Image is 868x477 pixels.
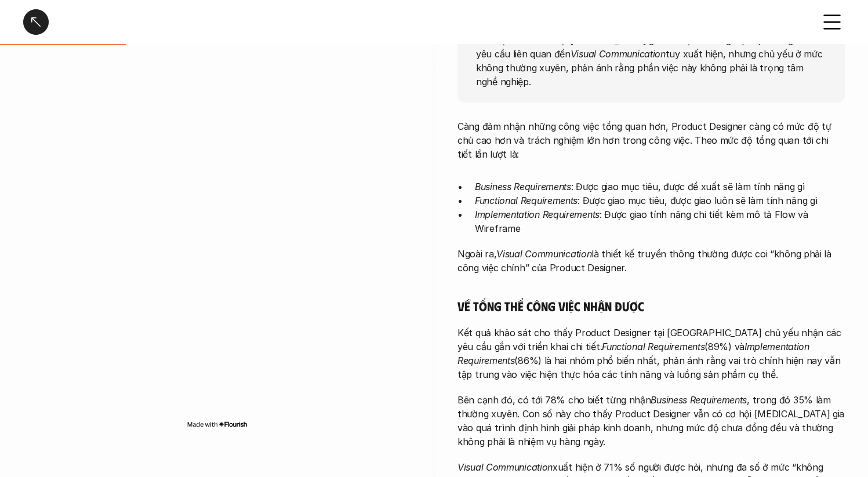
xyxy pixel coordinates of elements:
[475,194,845,207] p: : Được giao mục tiêu, được giao luôn sẽ làm tính năng gì
[457,393,845,449] p: Bên cạnh đó, có tới 78% cho biết từng nhận , trong đó 35% làm thường xuyên. Con số này cho thấy P...
[476,5,826,88] p: Khảo sát cho thấy công việc chính của các Product Designer [MEDICAL_DATA] gia khảo sát là triển k...
[457,247,845,275] p: Ngoài ra, là thiết kế truyền thông thường được coi “không phải là công việc chính” của Product De...
[457,119,845,161] p: Càng đảm nhận những công việc tổng quan hơn, Product Designer càng có mức độ tự chủ cao hơn và tr...
[23,70,411,417] iframe: Interactive or visual content
[651,394,747,406] em: Business Requirements
[571,48,666,59] em: Visual Communication
[457,326,845,381] p: Kết quả khảo sát cho thấy Product Designer tại [GEOGRAPHIC_DATA] chủ yếu nhận các yêu cầu gắn với...
[475,181,571,192] em: Business Requirements
[187,420,248,429] img: Made with Flourish
[475,209,600,220] em: Implementation Requirements
[457,461,553,473] em: Visual Communication
[602,341,704,352] em: Functional Requirements
[475,195,578,206] em: Functional Requirements
[475,180,845,194] p: : Được giao mục tiêu, được đề xuất sẽ làm tính năng gì
[457,298,845,314] h5: Về tổng thể công việc nhận được
[496,248,591,260] em: Visual Communication
[475,207,845,235] p: : Được giao tính năng chi tiết kèm mô tả Flow và Wireframe
[457,341,812,366] em: Implementation Requirements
